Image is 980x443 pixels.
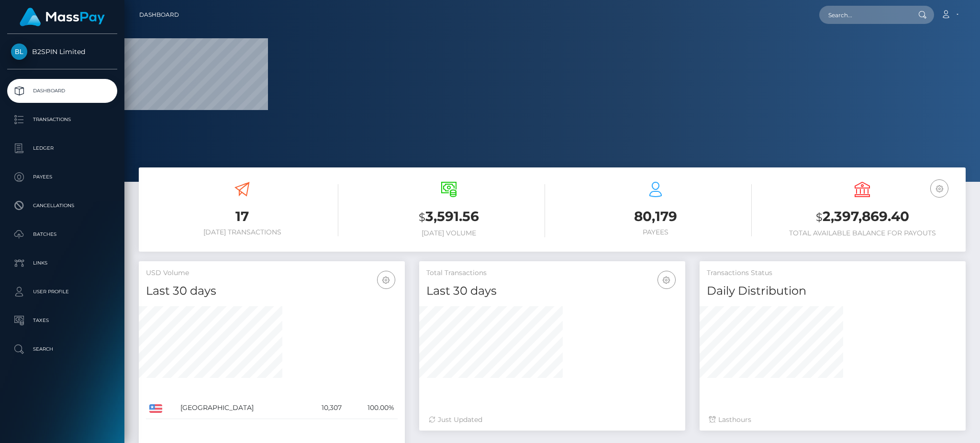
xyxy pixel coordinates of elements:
[345,397,398,419] td: 100.00%
[766,207,958,227] h3: 2,397,869.40
[707,268,958,278] h5: Transactions Status
[11,44,27,60] img: B2SPIN Limited
[709,415,956,425] div: Last hours
[146,283,398,299] h4: Last 30 days
[11,342,113,356] p: Search
[7,222,117,246] a: Batches
[146,207,338,226] h3: 17
[429,415,676,425] div: Just Updated
[707,283,958,299] h4: Daily Distribution
[7,337,117,361] a: Search
[7,280,117,304] a: User Profile
[7,136,117,160] a: Ledger
[7,165,117,189] a: Payees
[139,5,179,25] a: Dashboard
[559,228,752,236] h6: Payees
[146,268,398,278] h5: USD Volume
[11,285,113,299] p: User Profile
[559,207,752,226] h3: 80,179
[7,47,117,56] span: B2SPIN Limited
[11,199,113,213] p: Cancellations
[7,79,117,103] a: Dashboard
[11,112,113,127] p: Transactions
[7,194,117,218] a: Cancellations
[816,210,823,224] small: $
[11,141,113,155] p: Ledger
[303,397,345,419] td: 10,307
[11,170,113,184] p: Payees
[149,404,162,413] img: US.png
[419,210,425,224] small: $
[20,8,105,26] img: MassPay Logo
[353,229,545,237] h6: [DATE] Volume
[7,251,117,275] a: Links
[426,283,678,299] h4: Last 30 days
[7,309,117,332] a: Taxes
[146,228,338,236] h6: [DATE] Transactions
[766,229,958,237] h6: Total Available Balance for Payouts
[11,313,113,328] p: Taxes
[11,227,113,242] p: Batches
[177,397,303,419] td: [GEOGRAPHIC_DATA]
[7,108,117,132] a: Transactions
[11,84,113,98] p: Dashboard
[819,6,909,24] input: Search...
[353,207,545,227] h3: 3,591.56
[11,256,113,270] p: Links
[426,268,678,278] h5: Total Transactions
